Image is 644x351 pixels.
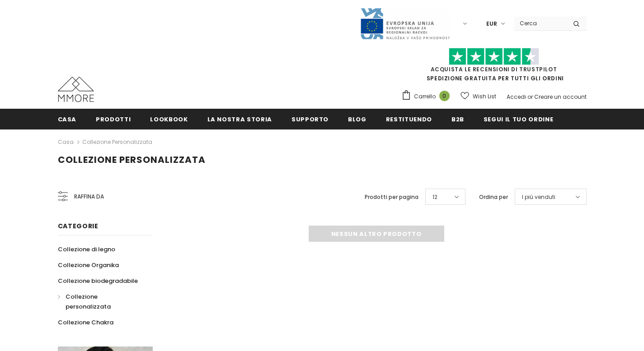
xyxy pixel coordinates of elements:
span: supporto [291,115,329,124]
img: Javni Razpis [360,7,450,40]
span: Prodotti [96,115,131,124]
a: Collezione personalizzata [82,138,152,146]
span: Collezione personalizzata [66,292,111,311]
span: or [527,93,533,101]
a: Accedi [507,93,526,101]
a: supporto [291,109,329,129]
span: EUR [486,19,497,28]
span: Collezione Organika [58,261,119,269]
span: Restituendo [386,115,432,124]
span: I più venduti [522,193,555,202]
a: Casa [58,137,74,148]
a: Wish List [461,88,496,104]
span: Collezione di legno [58,245,115,254]
span: B2B [451,115,464,124]
span: Carrello [414,92,436,101]
span: Segui il tuo ordine [484,115,553,124]
span: La nostra storia [207,115,272,124]
span: Blog [348,115,367,124]
a: Collezione Chakra [58,314,113,330]
a: Carrello 0 [401,90,454,103]
img: Casi MMORE [58,77,94,102]
a: Segui il tuo ordine [484,109,553,129]
input: Search Site [514,17,566,30]
a: Prodotti [96,109,131,129]
span: Categorie [58,222,99,231]
a: Acquista le recensioni di TrustPilot [431,65,557,73]
span: 12 [432,193,437,202]
a: Restituendo [386,109,432,129]
a: B2B [451,109,464,129]
a: La nostra storia [207,109,272,129]
a: Creare un account [534,93,587,101]
span: Collezione biodegradabile [58,277,138,285]
a: Collezione di legno [58,241,115,257]
span: Collezione Chakra [58,318,113,327]
span: Lookbook [150,115,188,124]
a: Javni Razpis [360,19,450,27]
img: Fidati di Pilot Stars [449,48,539,65]
a: Blog [348,109,367,129]
a: Lookbook [150,109,188,129]
a: Casa [58,109,77,129]
a: Collezione Organika [58,257,119,273]
span: 0 [439,91,450,101]
a: Collezione personalizzata [58,289,143,314]
span: Casa [58,115,77,124]
label: Prodotti per pagina [365,193,418,202]
span: SPEDIZIONE GRATUITA PER TUTTI GLI ORDINI [401,52,587,82]
span: Raffina da [74,192,104,202]
a: Collezione biodegradabile [58,273,138,289]
span: Collezione personalizzata [58,153,206,166]
label: Ordina per [479,193,508,202]
span: Wish List [473,92,496,101]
